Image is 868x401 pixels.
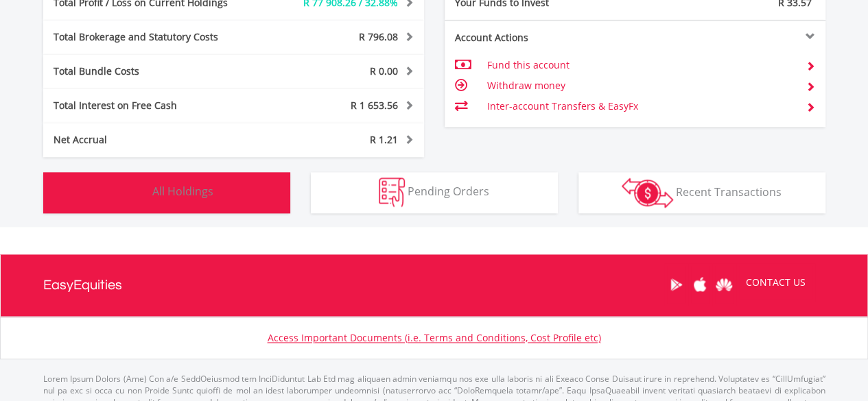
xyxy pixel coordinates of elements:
[311,172,558,213] button: Pending Orders
[664,263,688,306] a: Google Play
[676,184,782,199] span: Recent Transactions
[370,133,398,146] span: R 1.21
[120,178,150,207] img: holdings-wht.png
[486,75,795,96] td: Withdraw money
[43,64,266,78] div: Total Bundle Costs
[408,184,489,199] span: Pending Orders
[622,178,673,208] img: transactions-zar-wht.png
[736,263,815,302] a: CONTACT US
[712,263,736,306] a: Huawei
[359,30,398,43] span: R 796.08
[578,172,825,213] button: Recent Transactions
[43,30,266,44] div: Total Brokerage and Statutory Costs
[43,254,122,316] a: EasyEquities
[152,184,213,199] span: All Holdings
[43,133,266,147] div: Net Accrual
[351,99,398,112] span: R 1 653.56
[486,96,795,117] td: Inter-account Transfers & EasyFx
[370,64,398,77] span: R 0.00
[688,263,712,306] a: Apple
[445,31,635,45] div: Account Actions
[486,55,795,75] td: Fund this account
[43,172,290,213] button: All Holdings
[268,331,601,344] a: Access Important Documents (i.e. Terms and Conditions, Cost Profile etc)
[379,178,405,207] img: pending_instructions-wht.png
[43,99,266,112] div: Total Interest on Free Cash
